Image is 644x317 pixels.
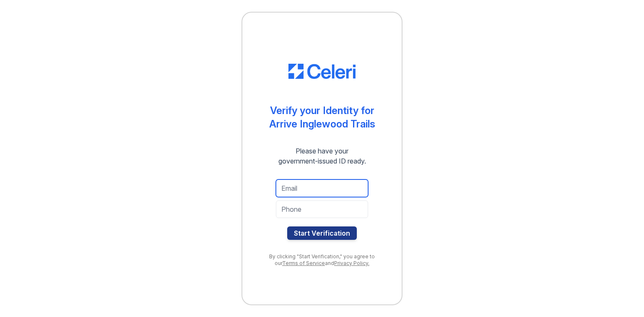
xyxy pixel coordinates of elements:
div: By clicking "Start Verification," you agree to our and [259,253,385,267]
iframe: chat widget [609,283,636,309]
a: Terms of Service [282,260,325,266]
div: Verify your Identity for Arrive Inglewood Trails [269,104,375,131]
button: Start Verification [287,226,357,240]
a: Privacy Policy. [334,260,369,266]
img: CE_Logo_Blue-a8612792a0a2168367f1c8372b55b34899dd931a85d93a1a3d3e32e68fde9ad4.png [288,64,356,79]
input: Email [276,179,368,197]
input: Phone [276,200,368,218]
div: Please have your government-issued ID ready. [263,146,381,166]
